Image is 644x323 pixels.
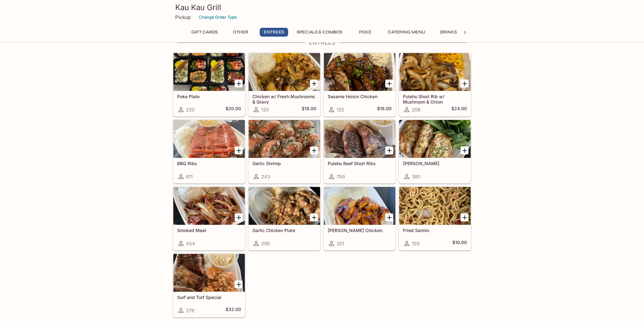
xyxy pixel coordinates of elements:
[403,228,467,233] h5: Fried Saimin
[261,241,270,247] span: 290
[173,53,245,117] a: Poke Plate220$20.00
[261,174,270,180] span: 243
[337,107,344,113] span: 125
[324,187,396,250] a: [PERSON_NAME] Chicken301
[173,53,245,91] div: Poke Plate
[324,120,396,183] a: Pulehu Beef Short Ribs759
[173,120,245,158] div: BBQ Ribs
[248,53,320,117] a: Chicken w/ Fresh Mushrooms & Gravy120$18.00
[337,241,344,247] span: 301
[461,213,468,221] button: Add Fried Saimin
[261,107,269,113] span: 120
[173,39,471,46] h4: Entrees
[412,107,420,113] span: 208
[385,80,393,87] button: Add Sesame Hoisin Chicken
[235,147,243,154] button: Add BBQ Ribs
[412,174,420,180] span: 380
[337,174,345,180] span: 759
[249,120,320,158] div: Garlic Shrimp
[226,28,255,37] button: Other
[173,187,245,225] div: Smoked Meat
[461,147,468,154] button: Add Garlic Ahi
[235,280,243,288] button: Add Surf and Turf Special
[403,161,467,166] h5: [PERSON_NAME]
[377,106,392,113] h5: $18.00
[248,187,320,250] a: Garlic Chicken Plate290
[434,28,462,37] button: Drinks
[252,161,316,166] h5: Garlic Shrimp
[196,12,240,22] button: Change Order Type
[186,308,194,314] span: 279
[177,94,241,99] h5: Poke Plate
[385,213,393,221] button: Add Teri Chicken
[461,80,468,87] button: Add Pulehu Short Rib w/ Mushroom & Onion
[177,228,241,233] h5: Smoked Meat
[173,187,245,250] a: Smoked Meat454
[310,213,318,221] button: Add Garlic Chicken Plate
[177,161,241,166] h5: BBQ Ribs
[452,240,467,247] h5: $10.00
[186,174,193,180] span: 611
[399,53,471,91] div: Pulehu Short Rib w/ Mushroom & Onion
[412,241,419,247] span: 150
[399,120,471,183] a: [PERSON_NAME]380
[399,187,471,250] a: Fried Saimin150$10.00
[173,120,245,183] a: BBQ Ribs611
[324,187,395,225] div: Teri Chicken
[248,120,320,183] a: Garlic Shrimp243
[451,106,467,113] h5: $24.00
[324,120,395,158] div: Pulehu Beef Short Ribs
[324,53,395,91] div: Sesame Hoisin Chicken
[399,187,471,225] div: Fried Saimin
[351,28,379,37] button: Poke
[260,28,288,37] button: Entrees
[186,241,195,247] span: 454
[188,28,221,37] button: Gift Cards
[173,254,245,292] div: Surf and Turf Special
[324,53,396,117] a: Sesame Hoisin Chicken125$18.00
[173,254,245,317] a: Surf and Turf Special279$32.00
[235,80,243,87] button: Add Poke Plate
[328,161,392,166] h5: Pulehu Beef Short Ribs
[226,106,241,113] h5: $20.00
[403,94,467,104] h5: Pulehu Short Rib w/ Mushroom & Onion
[175,3,469,12] h3: Kau Kau Grill
[249,187,320,225] div: Garlic Chicken Plate
[186,107,195,113] span: 220
[310,80,318,87] button: Add Chicken w/ Fresh Mushrooms & Gravy
[384,28,429,37] button: Catering Menu
[252,94,316,104] h5: Chicken w/ Fresh Mushrooms & Gravy
[226,307,241,314] h5: $32.00
[293,28,346,37] button: Specials & Combos
[235,213,243,221] button: Add Smoked Meat
[399,120,471,158] div: Garlic Ahi
[310,147,318,154] button: Add Garlic Shrimp
[252,228,316,233] h5: Garlic Chicken Plate
[302,106,316,113] h5: $18.00
[399,53,471,117] a: Pulehu Short Rib w/ Mushroom & Onion208$24.00
[328,228,392,233] h5: [PERSON_NAME] Chicken
[177,295,241,300] h5: Surf and Turf Special
[249,53,320,91] div: Chicken w/ Fresh Mushrooms & Gravy
[385,147,393,154] button: Add Pulehu Beef Short Ribs
[328,94,392,99] h5: Sesame Hoisin Chicken
[175,14,191,20] p: Pickup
